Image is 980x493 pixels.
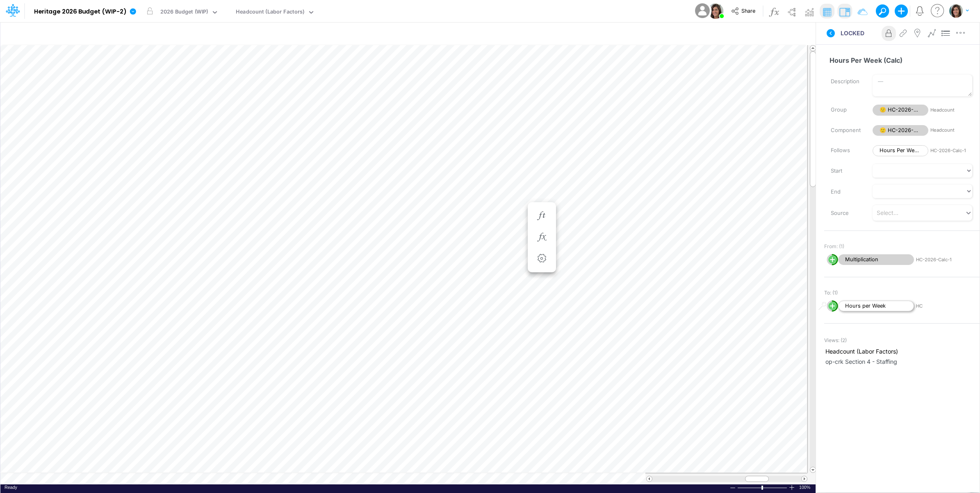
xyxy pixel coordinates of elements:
svg: circle with outer border [827,300,838,312]
a: Notifications [915,6,925,16]
span: Headcount (Labor Factors) [825,347,978,356]
span: Hours per Week [838,301,914,312]
button: Share [727,5,761,18]
div: Select... [877,208,898,217]
label: Start [825,164,866,178]
span: Hours Per Week (Calc) [873,145,928,156]
input: — Node name — [824,52,973,68]
img: User Image Icon [708,3,723,19]
span: 100% [799,484,811,491]
span: HC-2026-Calc-1 [930,147,972,154]
div: Zoom In [789,484,795,491]
span: op-crk Section 4 - Staffing [825,357,978,366]
span: Headcount [930,127,972,134]
div: 2026 Budget (WIP) [160,8,208,17]
div: Zoom [761,486,763,490]
span: Views: ( 2 ) [824,337,847,344]
iframe: FastComments [824,377,980,491]
label: Source [825,206,866,220]
div: In Ready mode [5,484,17,491]
div: Headcount (Labor Factors) [236,8,304,17]
span: Multiplication [838,254,914,265]
div: Zoom [737,484,789,491]
label: Follows [825,144,866,157]
img: User Image Icon [693,2,711,20]
label: Group [825,103,866,117]
span: Ready [5,485,17,490]
span: LOCKED [841,29,864,37]
span: Share [741,7,755,14]
span: 🙂 HC-2026-Calc-1 [873,105,928,116]
label: Component [825,123,866,137]
span: 🙂 HC-2026-Calc-1 [873,125,928,136]
div: Zoom level [799,484,811,491]
input: Type a title here [7,26,637,43]
span: To: (1) [824,289,838,297]
b: Heritage 2026 Budget (WIP-2) [34,8,126,16]
label: End [825,185,866,199]
div: Zoom Out [729,485,736,491]
label: Description [825,75,866,89]
span: From: (1) [824,243,844,250]
span: Headcount [930,107,972,114]
svg: circle with outer border [827,254,838,265]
